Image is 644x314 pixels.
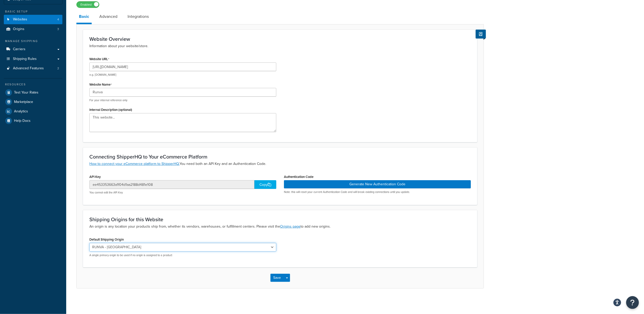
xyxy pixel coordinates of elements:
[14,119,31,123] span: Help Docs
[57,17,59,22] span: 4
[4,82,62,87] div: Resources
[13,17,27,22] span: Websites
[89,98,276,102] p: For your internal reference only
[77,2,99,8] label: Enabled
[89,36,471,42] h3: Website Overview
[13,57,37,61] span: Shipping Rules
[4,116,62,125] a: Help Docs
[89,224,471,229] p: An origin is any location your products ship from, whether its vendors, warehouses, or fulfillmen...
[4,24,62,34] a: Origins3
[284,175,313,179] label: Authentication Code
[89,217,471,222] h3: Shipping Origins for this Website
[89,113,276,132] textarea: This website...
[4,54,62,64] a: Shipping Rules
[89,161,180,166] a: How to connect your eCommerce platform to ShipperHQ.
[270,274,284,282] button: Save
[89,83,112,87] label: Website Name
[4,88,62,97] a: Test Your Rates
[89,191,276,194] p: You cannot edit the API Key
[13,66,44,71] span: Advanced Features
[89,108,132,112] label: Internal Description (optional)
[4,39,62,43] div: Manage Shipping
[57,66,59,71] span: 2
[254,180,276,189] div: Copy
[4,15,62,24] li: Websites
[89,253,276,257] p: A single primary origin to be used if no origin is assigned to a product
[4,107,62,116] a: Analytics
[89,57,109,61] label: Website URL
[284,190,471,194] p: Note: this will reset your current Authentication Code and will break existing connections until ...
[4,64,62,73] li: Advanced Features
[97,10,120,23] a: Advanced
[284,180,471,188] button: Generate New Authentication Code
[14,100,33,104] span: Marketplace
[89,175,101,179] label: API Key
[4,45,62,54] a: Carriers
[4,9,62,14] div: Basic Setup
[626,296,639,309] button: Open Resource Center
[89,154,471,160] h3: Connecting ShipperHQ to Your eCommerce Platform
[280,224,300,229] a: Origins page
[4,15,62,24] a: Websites4
[13,27,24,31] span: Origins
[476,30,486,38] button: Show Help Docs
[57,27,59,31] span: 3
[13,47,25,51] span: Carriers
[89,73,276,77] p: e.g. [DOMAIN_NAME]
[14,109,28,114] span: Analytics
[89,43,471,49] p: Information about your website/store.
[14,90,38,95] span: Test Your Rates
[4,24,62,34] li: Origins
[4,64,62,73] a: Advanced Features2
[89,238,124,241] label: Default Shipping Origin
[125,10,151,23] a: Integrations
[4,97,62,107] a: Marketplace
[89,161,471,167] p: You need both an API Key and an Authentication Code.
[76,10,92,24] a: Basic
